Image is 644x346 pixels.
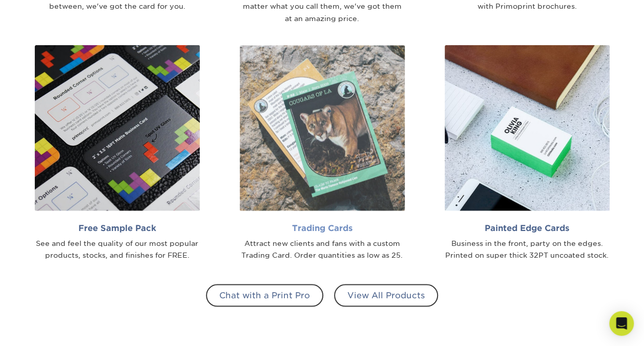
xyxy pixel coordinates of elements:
a: Painted Edge Cards Business in the front, party on the edges. Printed on super thick 32PT uncoate... [432,45,622,261]
img: Trading Cards [240,45,405,210]
div: Open Intercom Messenger [609,311,634,336]
a: Trading Cards Attract new clients and fans with a custom Trading Card. Order quantities as low as... [227,45,417,261]
img: Painted Edge Cards [445,45,610,210]
a: Chat with a Print Pro [206,284,323,306]
a: View All Products [334,284,438,306]
div: See and feel the quality of our most popular products, stocks, and finishes for FREE. [35,237,200,262]
img: Sample Pack [35,45,200,210]
h2: Free Sample Pack [35,223,200,233]
h2: Trading Cards [240,223,405,233]
h2: Painted Edge Cards [445,223,610,233]
a: Free Sample Pack See and feel the quality of our most popular products, stocks, and finishes for ... [23,45,212,261]
div: Attract new clients and fans with a custom Trading Card. Order quantities as low as 25. [240,237,405,262]
div: Business in the front, party on the edges. Printed on super thick 32PT uncoated stock. [445,237,610,262]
